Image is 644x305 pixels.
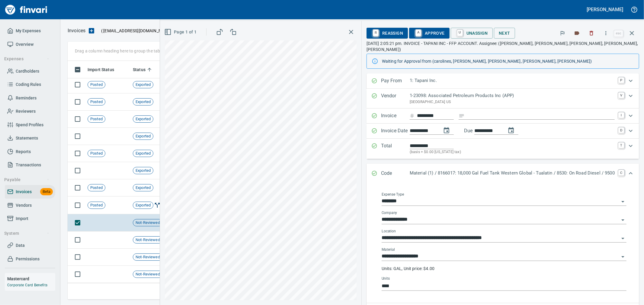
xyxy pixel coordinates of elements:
[2,174,52,185] button: Payable
[153,203,161,207] span: Invoice Split
[75,48,163,54] p: Drag a column heading here to group the table
[133,116,153,122] span: Exported
[381,127,410,135] p: Invoice Date
[88,151,105,156] span: Posted
[409,28,450,39] button: AApprove
[4,55,50,63] span: Expenses
[5,145,55,159] a: Reports
[614,30,623,37] a: esc
[367,74,639,89] div: Expand
[439,123,454,138] button: change date
[382,56,634,67] div: Waiting for Approval from (carolines, [PERSON_NAME], [PERSON_NAME], [PERSON_NAME], [PERSON_NAME])
[381,112,410,120] p: Invoice
[5,24,55,38] a: My Expenses
[367,108,639,124] div: Expand
[5,252,55,266] a: Permissions
[585,5,625,14] button: [PERSON_NAME]
[16,121,43,129] span: Spend Profiles
[4,176,50,184] span: Payable
[618,112,624,118] a: I
[88,66,114,73] span: Import Status
[618,77,624,83] a: P
[5,185,55,199] a: InvoicesBeta
[556,27,569,40] button: Flag
[16,108,36,115] span: Reviewers
[410,99,615,105] p: [GEOGRAPHIC_DATA] US
[373,30,379,36] a: R
[459,113,465,119] svg: Invoice description
[410,149,615,155] p: (basis + $0.00 [US_STATE] tax)
[5,212,55,225] a: Import
[5,158,55,172] a: Transactions
[414,28,445,38] span: Approve
[88,203,105,208] span: Posted
[68,27,85,34] nav: breadcrumb
[163,27,199,38] button: Page 1 of 1
[5,131,55,145] a: Statements
[5,239,55,252] a: Data
[88,116,105,122] span: Posted
[16,242,25,249] span: Data
[618,170,624,176] a: C
[5,118,55,132] a: Spend Profiles
[367,40,639,52] p: [DATE] 2:05:21 pm. INVOICE - TAPANI INC - FFP ACCOUNT. Assignee: ([PERSON_NAME], [PERSON_NAME], [...
[133,82,153,88] span: Exported
[133,151,153,156] span: Exported
[619,253,627,261] button: Open
[382,277,390,281] label: Units
[133,99,153,105] span: Exported
[619,197,627,206] button: Open
[5,78,55,91] a: Coding Rules
[88,66,122,73] span: Import Status
[585,27,598,40] button: Discard
[5,38,55,51] a: Overview
[88,185,105,191] span: Posted
[133,237,162,243] span: Not-Reviewed
[410,112,415,119] svg: Invoice number
[133,203,153,208] span: Exported
[16,68,39,75] span: Cardholders
[504,123,518,138] button: change due date
[68,27,85,34] p: Invoices
[382,193,404,197] label: Expense Type
[382,211,397,215] label: Company
[16,41,34,48] span: Overview
[367,28,408,39] button: RReassign
[133,220,162,226] span: Not-Reviewed
[16,148,31,156] span: Reports
[4,230,50,237] span: System
[410,170,615,177] p: Material (1) / 8166017: 18,000 Gal Fuel Tank Western Global - Tualatin / 8530: On Road Diesel / 9500
[85,27,98,34] button: Upload an Invoice
[88,82,105,88] span: Posted
[5,64,55,78] a: Cardholders
[103,28,172,34] span: [EMAIL_ADDRESS][DOMAIN_NAME]
[587,6,623,13] h5: [PERSON_NAME]
[456,28,488,38] span: Unassign
[570,27,584,40] button: Labels
[499,30,510,37] span: Next
[133,66,146,73] span: Status
[133,66,153,73] span: Status
[88,99,105,105] span: Posted
[451,28,493,39] button: UUnassign
[619,234,627,243] button: Open
[381,92,410,105] p: Vendor
[367,164,639,184] div: Expand
[16,188,32,196] span: Invoices
[4,2,49,17] img: Finvari
[133,134,153,139] span: Exported
[16,255,40,263] span: Permissions
[494,28,515,39] button: Next
[367,124,639,139] div: Expand
[5,105,55,118] a: Reviewers
[16,134,38,142] span: Statements
[618,127,624,133] a: D
[16,202,32,209] span: Vendors
[5,91,55,105] a: Reminders
[7,275,55,282] h6: Mastercard
[5,199,55,212] a: Vendors
[618,92,624,98] a: V
[371,28,403,38] span: Reassign
[133,168,153,174] span: Exported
